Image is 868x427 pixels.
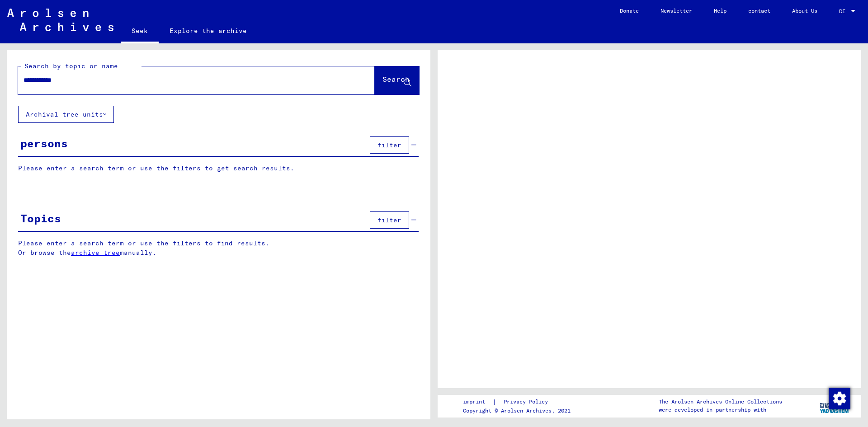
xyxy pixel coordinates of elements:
[463,398,485,405] font: imprint
[20,136,68,150] font: persons
[26,110,103,118] font: Archival tree units
[121,20,159,43] a: Seek
[370,136,409,154] button: filter
[120,249,156,257] font: manually.
[18,239,269,247] font: Please enter a search term or use the filters to find results.
[463,397,492,407] a: imprint
[377,141,401,149] font: filter
[620,7,639,14] font: Donate
[382,75,410,84] font: Search
[170,27,247,35] font: Explore the archive
[492,398,496,406] font: |
[659,398,782,405] font: The Arolsen Archives Online Collections
[18,106,114,123] button: Archival tree units
[7,9,113,31] img: Arolsen_neg.svg
[829,388,850,409] img: Change consent
[659,406,766,413] font: were developed in partnership with
[792,7,817,14] font: About Us
[748,7,770,14] font: contact
[504,398,548,405] font: Privacy Policy
[132,27,148,35] font: Seek
[71,249,120,257] a: archive tree
[463,407,571,414] font: Copyright © Arolsen Archives, 2021
[714,7,726,14] font: Help
[159,20,258,42] a: Explore the archive
[839,8,845,14] font: DE
[370,211,409,229] button: filter
[818,394,852,417] img: yv_logo.png
[377,216,401,224] font: filter
[496,397,559,407] a: Privacy Policy
[660,7,692,14] font: Newsletter
[375,66,419,94] button: Search
[24,62,118,70] font: Search by topic or name
[18,249,71,257] font: Or browse the
[18,164,294,172] font: Please enter a search term or use the filters to get search results.
[20,211,61,225] font: Topics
